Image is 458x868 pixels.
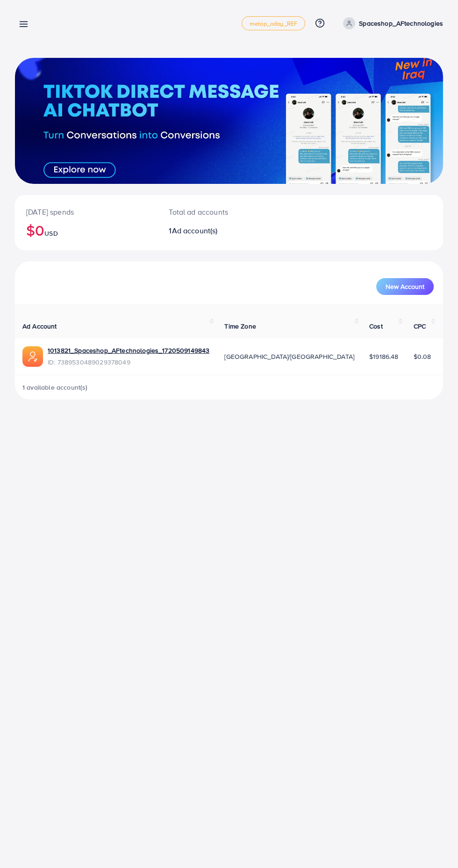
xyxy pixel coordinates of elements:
span: USD [44,229,57,238]
span: Cost [369,322,383,331]
p: Total ad accounts [169,206,253,217]
span: $19186.48 [369,352,398,361]
span: Ad Account [22,322,57,331]
img: ic-ads-acc.e4c84228.svg [22,346,43,367]
span: 1 available account(s) [22,383,88,392]
span: ID: 7389530489029378049 [48,357,209,367]
span: Ad account(s) [172,225,218,236]
span: Time Zone [224,322,256,331]
button: New Account [376,278,434,295]
a: Spaceshop_AFtechnologies [339,17,443,29]
span: metap_oday_REF [250,21,297,27]
a: metap_oday_REF [242,16,305,30]
span: [GEOGRAPHIC_DATA]/[GEOGRAPHIC_DATA] [224,352,354,361]
p: Spaceshop_AFtechnologies [359,18,443,29]
h2: 1 [169,226,253,235]
h2: $0 [26,221,146,239]
a: 1013821_Spaceshop_AFtechnologies_1720509149843 [48,346,209,355]
span: $0.08 [413,352,431,361]
p: [DATE] spends [26,206,146,217]
span: CPC [413,322,425,331]
span: New Account [386,283,424,290]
